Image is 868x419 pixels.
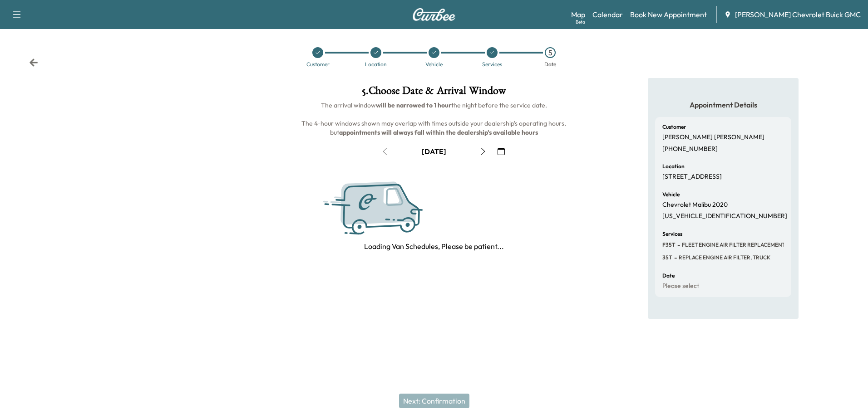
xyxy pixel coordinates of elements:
[592,9,623,20] a: Calendar
[662,241,676,248] span: F35T
[482,62,502,67] div: Services
[662,124,686,130] h6: Customer
[676,240,680,249] span: -
[545,47,556,58] div: 5
[662,231,682,237] h6: Services
[544,62,556,67] div: Date
[301,101,567,136] span: The arrival window the night before the service date. The 4-hour windows shown may overlap with t...
[677,254,770,261] span: REPLACE ENGINE AIR FILTER, TRUCK
[328,165,469,241] img: Curbee Service.svg
[662,164,685,169] h6: Location
[576,19,585,25] div: Beta
[412,8,456,21] img: Curbee Logo
[365,62,387,67] div: Location
[422,146,446,156] div: [DATE]
[306,62,330,67] div: Customer
[662,254,672,261] span: 35T
[662,273,675,278] h6: Date
[662,145,718,153] p: [PHONE_NUMBER]
[662,133,764,141] p: [PERSON_NAME] [PERSON_NAME]
[662,212,787,220] p: [US_VEHICLE_IDENTIFICATION_NUMBER]
[29,58,38,67] div: Back
[662,192,680,197] h6: Vehicle
[655,100,791,110] h5: Appointment Details
[296,85,571,101] h1: 5 . Choose Date & Arrival Window
[571,9,585,20] a: MapBeta
[662,173,722,181] p: [STREET_ADDRESS]
[735,9,861,20] span: [PERSON_NAME] Chevrolet Buick GMC
[680,241,785,248] span: FLEET ENGINE AIR FILTER REPLACEMENT
[672,253,677,262] span: -
[376,101,451,109] b: will be narrowed to 1 hour
[339,128,538,136] b: appointments will always fall within the dealership's available hours
[662,282,699,290] p: Please select
[662,201,728,209] p: Chevrolet Malibu 2020
[630,9,707,20] a: Book New Appointment
[425,62,443,67] div: Vehicle
[364,241,504,252] p: Loading Van Schedules, Please be patient...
